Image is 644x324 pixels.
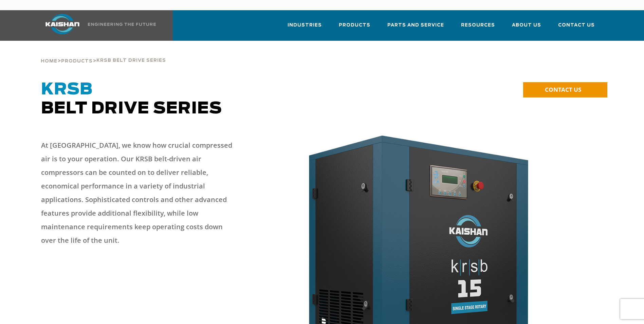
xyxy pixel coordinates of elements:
[339,21,370,29] span: Products
[37,14,88,34] img: kaishan logo
[558,21,595,29] span: Contact Us
[41,58,57,64] a: Home
[288,21,322,29] span: Industries
[288,16,322,39] a: Industries
[41,82,93,98] span: KRSB
[387,21,444,29] span: Parts and Service
[41,139,238,247] p: At [GEOGRAPHIC_DATA], we know how crucial compressed air is to your operation. Our KRSB belt-driv...
[41,59,57,64] span: Home
[512,16,541,39] a: About Us
[339,16,370,39] a: Products
[96,58,166,63] span: krsb belt drive series
[41,41,166,67] div: > >
[37,10,157,41] a: Kaishan USA
[61,59,93,64] span: Products
[512,21,541,29] span: About Us
[387,16,444,39] a: Parts and Service
[523,82,607,97] a: CONTACT US
[88,23,156,26] img: Engineering the future
[461,21,495,29] span: Resources
[545,86,581,93] span: CONTACT US
[558,16,595,39] a: Contact Us
[41,82,222,117] span: Belt Drive Series
[461,16,495,39] a: Resources
[61,58,93,64] a: Products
